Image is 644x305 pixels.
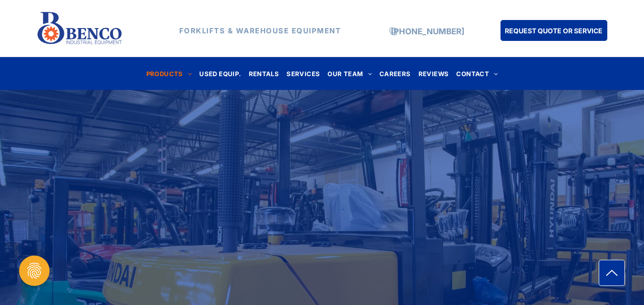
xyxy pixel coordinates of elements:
[415,67,453,80] a: REVIEWS
[179,26,341,35] strong: FORKLIFTS & WAREHOUSE EQUIPMENT
[505,22,603,39] span: REQUEST QUOTE OR SERVICE
[452,67,501,80] a: CONTACT
[283,67,324,80] a: SERVICES
[391,27,464,36] a: [PHONE_NUMBER]
[324,67,376,80] a: OUR TEAM
[245,67,283,80] a: RENTALS
[501,20,607,41] a: REQUEST QUOTE OR SERVICE
[195,67,245,80] a: USED EQUIP.
[143,67,196,80] a: PRODUCTS
[376,67,415,80] a: CAREERS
